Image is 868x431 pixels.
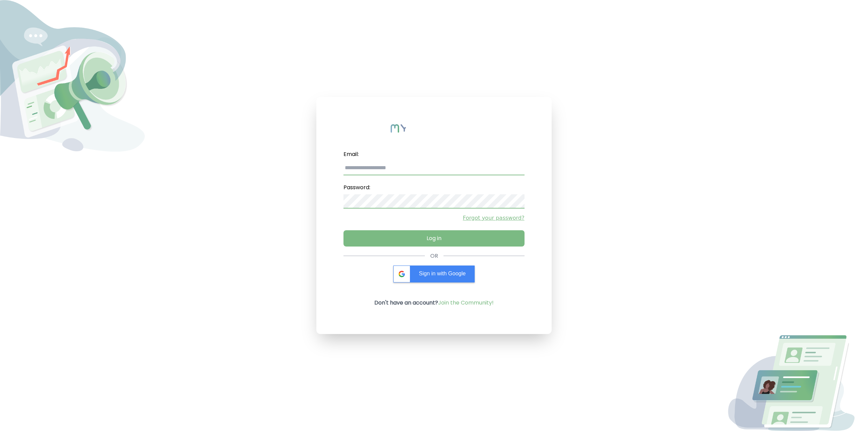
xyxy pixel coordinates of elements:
p: Don't have an account? [374,299,494,307]
label: Email: [343,148,524,161]
img: My Influency [391,124,477,136]
a: Forgot your password? [343,214,524,222]
span: Sign in with Google [419,271,466,276]
label: Password: [343,181,524,194]
a: Join the Community! [438,299,494,307]
div: Sign in with Google [393,266,475,282]
div: OR [430,252,438,260]
img: Login Image2 [723,335,868,431]
button: Log in [343,230,524,247]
